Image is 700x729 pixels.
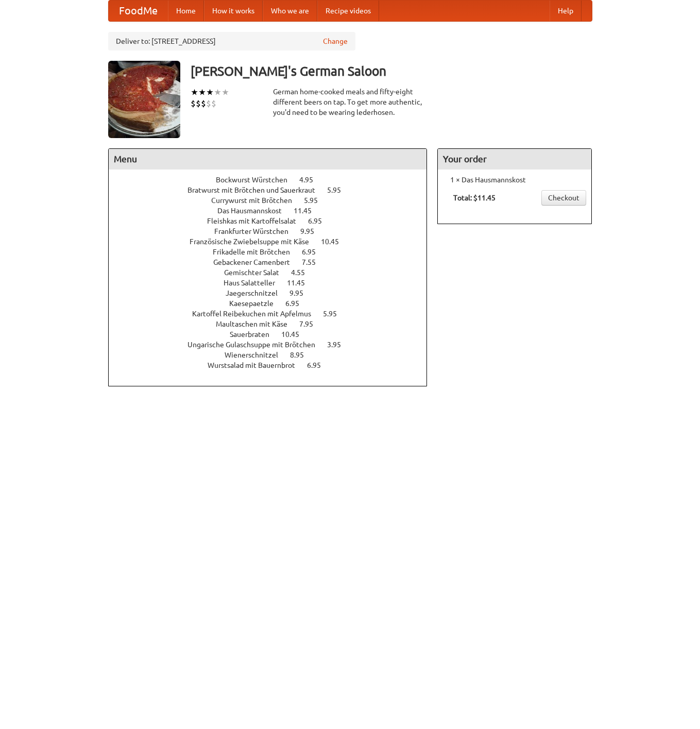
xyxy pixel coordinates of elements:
a: Ungarische Gulaschsuppe mit Brötchen 3.95 [187,341,360,349]
a: Sauerbraten 10.45 [230,330,318,338]
span: Bockwurst Würstchen [216,176,298,184]
a: Bockwurst Würstchen 4.95 [216,176,332,184]
li: $ [196,98,201,109]
a: Gemischter Salat 4.55 [224,268,324,277]
a: Currywurst mit Brötchen 5.95 [211,196,337,205]
a: Kartoffel Reibekuchen mit Apfelmus 5.95 [192,310,356,318]
span: Currywurst mit Brötchen [211,196,302,205]
span: 6.95 [302,248,326,256]
li: 1 × Das Hausmannskost [443,175,586,185]
h3: [PERSON_NAME]'s German Saloon [191,61,592,81]
a: Haus Salatteller 11.45 [224,279,324,287]
li: ★ [214,87,221,98]
a: Recipe videos [317,1,379,21]
li: ★ [221,87,229,98]
span: 10.45 [321,238,349,246]
span: Das Hausmannskost [217,207,292,215]
li: ★ [191,87,198,98]
span: Gemischter Salat [224,268,289,277]
li: $ [206,98,211,109]
img: angular.jpg [108,61,180,138]
h4: Your order [438,149,591,169]
li: $ [201,98,206,109]
a: Frikadelle mit Brötchen 6.95 [213,248,335,256]
span: 7.55 [302,258,326,266]
span: 6.95 [285,299,310,308]
li: ★ [206,87,214,98]
span: 11.45 [287,279,315,287]
span: 9.95 [289,289,314,297]
a: Wurstsalad mit Bauernbrot 6.95 [208,361,340,369]
a: FoodMe [109,1,168,21]
span: Wurstsalad mit Bauernbrot [208,361,305,369]
a: Who we are [263,1,317,21]
span: 9.95 [300,227,325,235]
span: 11.45 [294,207,322,215]
a: Help [550,1,582,21]
span: Fleishkas mit Kartoffelsalat [207,217,306,225]
span: 4.55 [291,268,315,277]
span: Sauerbraten [230,330,280,338]
span: 6.95 [308,217,332,225]
span: Ungarische Gulaschsuppe mit Brötchen [187,341,326,349]
a: Das Hausmannskost 11.45 [217,207,331,215]
a: How it works [204,1,263,21]
span: 3.95 [327,341,351,349]
a: Jaegerschnitzel 9.95 [226,289,322,297]
span: 8.95 [290,351,314,359]
span: Wienerschnitzel [225,351,288,359]
span: 10.45 [281,330,310,338]
span: 5.95 [323,310,347,318]
span: Bratwurst mit Brötchen und Sauerkraut [187,186,326,194]
a: Bratwurst mit Brötchen und Sauerkraut 5.95 [187,186,360,194]
a: Fleishkas mit Kartoffelsalat 6.95 [207,217,341,225]
div: German home-cooked meals and fifty-eight different beers on tap. To get more authentic, you'd nee... [273,87,428,117]
a: Change [323,36,348,46]
a: Wienerschnitzel 8.95 [225,351,323,359]
span: 6.95 [307,361,331,369]
a: Frankfurter Würstchen 9.95 [214,227,333,235]
span: Gebackener Camenbert [213,258,300,266]
span: Frankfurter Würstchen [214,227,299,235]
span: 7.95 [299,320,323,328]
a: Checkout [541,190,586,206]
h4: Menu [109,149,427,169]
li: ★ [198,87,206,98]
a: Kaesepaetzle 6.95 [229,299,318,308]
li: $ [211,98,216,109]
a: Maultaschen mit Käse 7.95 [216,320,332,328]
a: Gebackener Camenbert 7.55 [213,258,335,266]
span: Haus Salatteller [224,279,285,287]
a: Home [168,1,204,21]
span: Jaegerschnitzel [226,289,288,297]
a: Französische Zwiebelsuppe mit Käse 10.45 [190,238,358,246]
span: 5.95 [304,196,328,205]
b: Total: $11.45 [453,194,496,202]
span: Maultaschen mit Käse [216,320,298,328]
span: Französische Zwiebelsuppe mit Käse [190,238,319,246]
span: 4.95 [299,176,323,184]
span: Kartoffel Reibekuchen mit Apfelmus [192,310,321,318]
span: Frikadelle mit Brötchen [213,248,300,256]
span: Kaesepaetzle [229,299,284,308]
li: $ [191,98,196,109]
div: Deliver to: [STREET_ADDRESS] [108,32,355,50]
span: 5.95 [327,186,351,194]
